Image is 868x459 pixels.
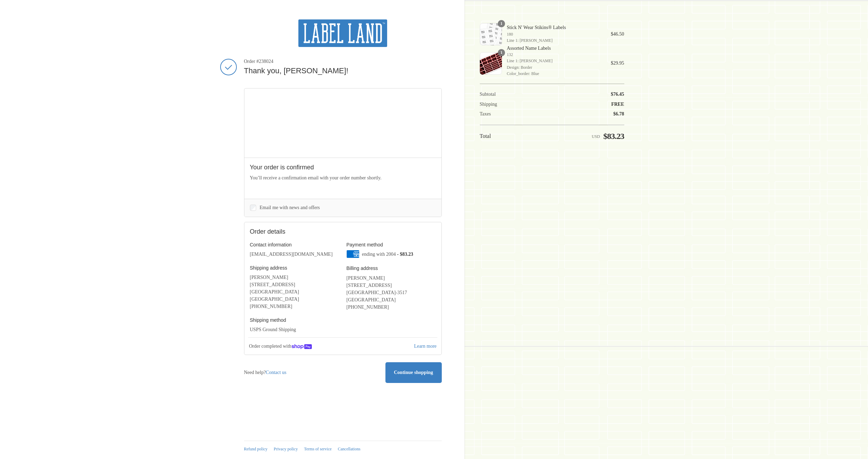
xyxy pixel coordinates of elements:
span: Free [611,102,624,107]
span: Line 1: [PERSON_NAME] [507,37,601,44]
span: Continue shopping [394,370,433,375]
span: ending with 2004 [362,251,396,256]
a: Cancellations [338,447,360,451]
h3: Payment method [346,242,436,248]
span: 1 [498,49,505,56]
p: Order completed with [248,342,413,351]
iframe: Google map displaying pin point of shipping address: Brooklyn, New York [244,88,442,158]
img: Assorted Name Labels - Label Land [480,52,502,74]
bdo: [EMAIL_ADDRESS][DOMAIN_NAME] [250,252,333,257]
h3: Shipping method [250,317,339,323]
h3: Shipping address [250,265,339,271]
h2: Thank you, [PERSON_NAME]! [244,66,442,76]
address: [PERSON_NAME] [STREET_ADDRESS] [GEOGRAPHIC_DATA]-3517 [GEOGRAPHIC_DATA] ‎[PHONE_NUMBER] [346,274,436,311]
span: Shipping [480,102,497,107]
span: 1 [498,20,505,27]
a: Refund policy [244,447,268,451]
span: Design: Border [507,64,601,71]
span: $46.50 [611,31,624,37]
span: Email me with news and offers [260,205,320,210]
span: Stick N' Wear Stikins® Labels [507,25,601,31]
a: Learn more about Shop Pay [413,343,437,350]
span: Order #238024 [244,58,442,65]
span: $6.78 [613,111,624,116]
span: Line 1: [PERSON_NAME] [507,58,601,64]
a: Contact us [266,370,287,375]
span: Assorted Name Labels [507,45,601,51]
span: 180 [507,31,601,37]
img: Stick N' Wear Stikins® Labels - 180 [480,23,502,45]
span: Color_border: Blue [507,71,601,77]
span: USD [592,134,600,139]
h2: Order details [250,228,343,236]
span: $76.45 [611,92,624,97]
span: $29.95 [611,60,624,66]
img: Label Land [298,19,387,47]
a: Privacy policy [274,447,298,451]
span: Total [480,133,491,139]
p: You’ll receive a confirmation email with your order number shortly. [250,174,436,181]
th: Taxes [480,107,524,118]
span: $83.23 [603,132,624,141]
h3: Billing address [346,265,436,271]
address: [PERSON_NAME] [STREET_ADDRESS] [GEOGRAPHIC_DATA] [GEOGRAPHIC_DATA] ‎[PHONE_NUMBER] [250,274,339,310]
th: Subtotal [480,91,524,97]
a: Terms of service [304,447,332,451]
p: Need help? [244,369,287,376]
h3: Contact information [250,242,339,248]
p: USPS Ground Shipping [250,326,339,333]
span: - $83.23 [397,251,413,256]
a: Continue shopping [385,362,442,383]
h2: Your order is confirmed [250,163,436,171]
span: 132 [507,51,601,58]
